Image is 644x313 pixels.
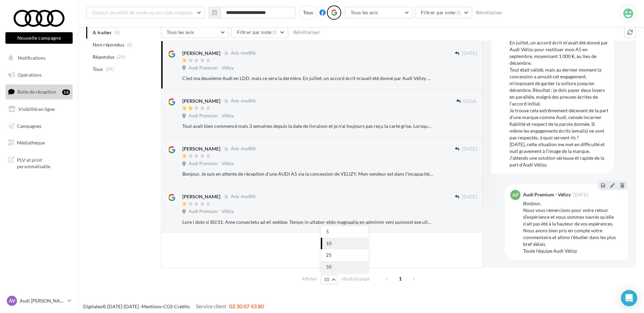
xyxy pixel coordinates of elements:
[351,9,378,15] span: Tous les avis
[189,65,234,71] span: Audi Premium - Vélizy
[182,50,220,57] div: [PERSON_NAME]
[127,42,133,47] span: (0)
[86,7,205,18] button: Choisir un point de vente ou un code magasin
[321,261,368,273] button: 50
[182,123,433,130] div: Tout avait bien commencé mais 3 semaines depuis la date de livraison et je n'ai toujours pas reçu...
[4,153,74,173] a: PLV et print personnalisable
[18,72,41,78] span: Opérations
[231,194,256,199] span: Avis modifié
[342,276,370,282] span: résultats/page
[9,297,15,304] span: AV
[189,113,234,119] span: Audi Premium - Vélizy
[271,30,277,35] span: (3)
[182,145,220,152] div: [PERSON_NAME]
[4,84,74,99] a: Boîte de réception16
[161,26,229,38] button: Tous les avis
[231,51,256,56] span: Avis modifié
[5,294,73,307] a: AV Audi [PERSON_NAME]
[182,98,220,104] div: [PERSON_NAME]
[345,7,413,18] button: Tous les avis
[189,209,234,215] span: Audi Premium - Vélizy
[196,303,226,309] span: Service client
[395,273,406,284] span: 1
[93,66,103,73] span: Tous
[17,123,41,129] span: Campagnes
[291,28,323,36] button: Réinitialiser
[4,51,71,65] button: Notifications
[463,98,477,104] span: 03 juil.
[17,89,56,95] span: Boîte de réception
[523,200,622,254] div: Bonjour, Nous vous remercions pour votre retour d’expérience et nous sommes navrés qu’elle n’ait ...
[174,304,190,309] a: Crédits
[326,252,332,258] span: 25
[182,219,433,226] div: Lore i dolo si 80/31: Ame consectetu ad eli seddoe. Tempo in utlabor etdo magnaaliq en adminim ve...
[231,146,256,152] span: Avis modifié
[83,304,103,309] a: Digitaleo
[18,106,55,112] span: Visibilité en ligne
[523,192,571,197] div: Audi Premium - Vélizy
[117,54,126,60] span: (29)
[321,238,368,250] button: 10
[17,140,45,145] span: Médiathèque
[326,241,332,246] span: 10
[462,194,477,200] span: [DATE]
[62,90,70,95] div: 16
[20,297,65,304] p: Audi [PERSON_NAME]
[302,276,317,282] span: Afficher
[182,193,220,200] div: [PERSON_NAME]
[573,193,588,197] span: [DATE]
[4,68,74,82] a: Opérations
[326,229,329,234] span: 5
[167,29,194,35] span: Tous les avis
[462,51,477,57] span: [DATE]
[106,66,114,72] span: (29)
[17,155,70,170] span: PLV et print personnalisable
[473,8,506,17] button: Réinitialiser
[321,249,368,261] button: 25
[415,7,472,18] button: Filtrer par note(3)
[299,5,317,20] div: Tous
[4,119,74,133] a: Campagnes
[231,26,288,38] button: Filtrer par note(3)
[18,55,45,61] span: Notifications
[326,264,332,270] span: 50
[163,304,172,309] a: CGS
[93,41,124,48] span: Non répondus
[189,161,234,167] span: Audi Premium - Vélizy
[4,136,74,150] a: Médiathèque
[93,54,115,60] span: Répondus
[83,304,264,309] span: © [DATE]-[DATE] - - -
[455,10,461,15] span: (3)
[324,277,330,282] span: 10
[510,26,609,168] div: C’est ma deuxième Audi en LDD, mais ce sera la dernière. En juillet, un accord écrit m’avait été ...
[182,171,433,177] div: Bonjour, Je suis en attente de réception d'une AUDI A5 via la concession de VELIZY. Mon vendeur e...
[321,226,368,238] button: 5
[182,75,433,82] div: C’est ma deuxième Audi en LDD, mais ce sera la dernière. En juillet, un accord écrit m’avait été ...
[231,98,256,104] span: Avis modifié
[229,303,264,309] span: 02 30 07 43 80
[92,9,192,15] span: Choisir un point de vente ou un code magasin
[142,304,162,309] a: Mentions
[512,192,519,198] span: AP
[462,146,477,152] span: [DATE]
[4,102,74,116] a: Visibilité en ligne
[5,32,73,44] button: Nouvelle campagne
[321,275,338,284] button: 10
[621,290,637,306] div: Open Intercom Messenger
